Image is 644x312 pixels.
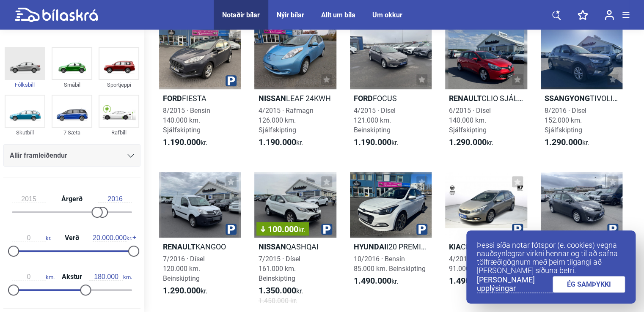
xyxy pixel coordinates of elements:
span: kr. [93,234,132,242]
div: Sportjeppi [99,80,139,90]
span: kr. [545,137,589,148]
a: Allt um bíla [321,11,355,19]
div: 7 Sæta [52,128,92,137]
span: kr. [258,137,303,148]
h2: TIVOLI DLX [541,93,622,103]
h2: KANGOO [159,242,241,252]
h2: QASHQAI [254,242,336,252]
b: 1.490.000 [354,276,391,286]
h2: LEAF 24KWH [254,93,336,103]
span: km. [12,273,55,281]
img: user-login.svg [605,10,614,20]
span: kr. [354,137,398,148]
span: kr. [449,137,493,148]
a: [PERSON_NAME] upplýsingar [477,276,553,293]
img: parking.png [321,224,332,235]
img: parking.png [607,224,618,235]
div: Smábíl [52,80,92,90]
span: kr. [163,286,207,296]
span: kr. [12,234,51,242]
span: kr. [354,276,398,286]
b: 1.190.000 [258,137,296,147]
span: 4/2015 · Rafmagn 126.000 km. Sjálfskipting [258,107,313,134]
span: Akstur [60,274,84,280]
b: 1.350.000 [258,285,296,296]
h2: CLIO SJÁLFSKIPTUR [445,93,527,103]
img: parking.png [226,75,237,86]
img: parking.png [226,224,237,235]
b: 1.190.000 [354,137,391,147]
a: Um okkur [372,11,402,19]
b: 1.190.000 [163,137,201,147]
span: 6/2015 · Dísel 140.000 km. Sjálfskipting [449,107,491,134]
span: 4/2015 · Dísel 121.000 km. Beinskipting [354,107,396,134]
div: Fólksbíll [5,80,45,90]
span: kr. [449,276,493,286]
b: Kia [449,242,461,251]
a: Notaðir bílar [222,11,260,19]
b: Ford [354,94,373,103]
img: parking.png [512,224,523,235]
a: FordFOCUS4/2015 · Dísel121.000 km. Beinskipting1.190.000kr. [350,24,432,156]
b: 1.290.000 [545,137,582,147]
h2: I20 PREMIUM [350,242,432,252]
a: ÉG SAMÞYKKI [553,276,625,293]
b: 1.290.000 [163,285,201,296]
span: Árgerð [59,196,85,203]
a: NissanLEAF 24KWH4/2015 · Rafmagn126.000 km. Sjálfskipting1.190.000kr. [254,24,336,156]
span: 10/2016 · Bensín 85.000 km. Beinskipting [354,255,426,273]
span: km. [89,273,132,281]
b: Nissan [258,94,286,103]
span: 100.000 [261,225,305,233]
span: 7/2016 · Dísel 120.000 km. Beinskipting [163,255,205,282]
b: Renault [163,242,195,251]
img: parking.png [416,224,427,235]
b: Hyundai [354,242,386,251]
span: 7/2015 · Dísel 161.000 km. Beinskipting [258,255,300,282]
b: 1.290.000 [449,137,487,147]
span: kr. [298,226,305,234]
a: FordFIESTA8/2015 · Bensín140.000 km. Sjálfskipting1.190.000kr. [159,24,241,156]
p: Þessi síða notar fótspor (e. cookies) vegna nauðsynlegrar virkni hennar og til að safna tölfræðig... [477,241,625,275]
a: Nýir bílar [277,11,304,19]
b: Ssangyong [545,94,590,103]
a: RenaultCLIO SJÁLFSKIPTUR6/2015 · Dísel140.000 km. Sjálfskipting1.290.000kr. [445,24,527,156]
div: Skutbíll [5,128,45,137]
h2: CEED WAGON LX [445,242,527,252]
span: kr. [258,286,303,296]
h2: FIESTA [159,93,241,103]
span: kr. [163,137,207,148]
span: 8/2016 · Dísel 152.000 km. Sjálfskipting [545,107,586,134]
b: Renault [449,94,482,103]
span: 8/2015 · Bensín 140.000 km. Sjálfskipting [163,107,210,134]
b: Nissan [258,242,286,251]
span: Verð [63,235,81,241]
b: 1.490.000 [449,276,487,286]
h2: FOCUS [350,93,432,103]
span: 1.450.000 kr. [258,296,297,306]
span: 4/2015 · Dísel 91.000 km. Beinskipting [449,255,521,273]
b: Ford [163,94,182,103]
span: Allir framleiðendur [10,150,67,161]
a: SsangyongTIVOLI DLX8/2016 · Dísel152.000 km. Sjálfskipting1.290.000kr. [541,24,622,156]
div: Rafbíll [99,128,139,137]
